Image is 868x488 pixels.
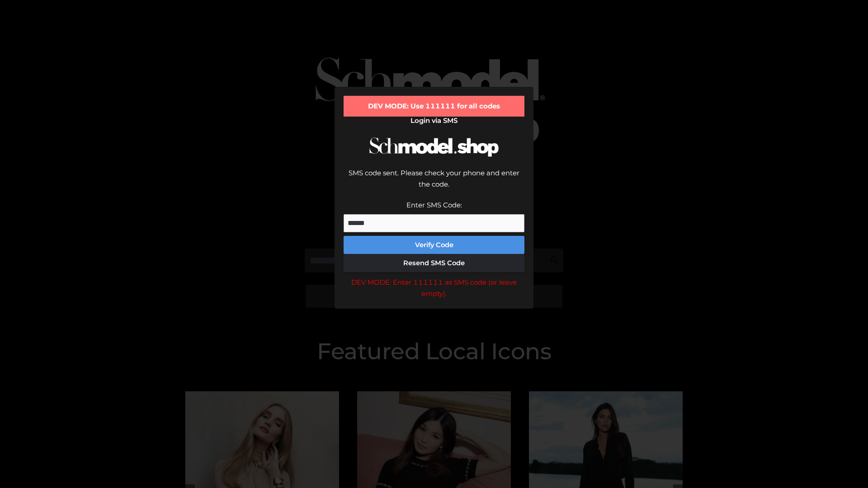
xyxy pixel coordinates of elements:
h2: Login via SMS [344,117,524,125]
div: DEV MODE: Use 111111 for all codes [344,96,524,117]
label: Enter SMS Code: [406,201,462,209]
button: Resend SMS Code [344,254,524,272]
div: DEV MODE: Enter 111111 as SMS code (or leave empty). [344,277,524,300]
img: Schmodel Logo [366,129,502,165]
div: SMS code sent. Please check your phone and enter the code. [344,167,524,199]
button: Verify Code [344,236,524,254]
